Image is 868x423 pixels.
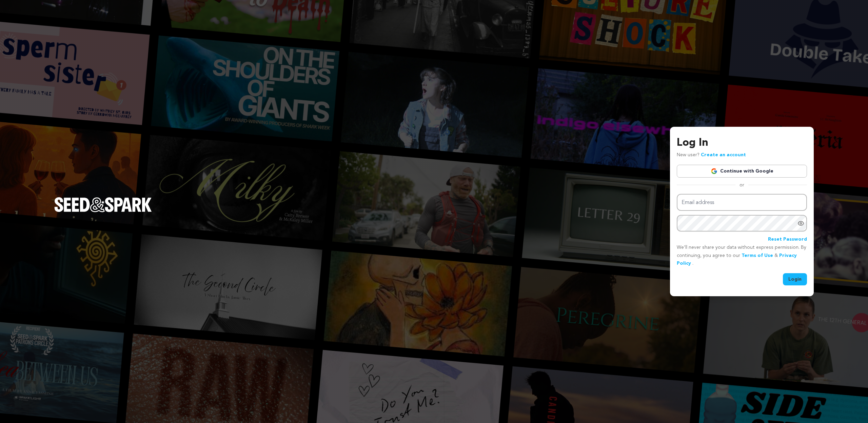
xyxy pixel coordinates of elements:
[54,197,152,226] a: Seed&Spark Homepage
[742,253,773,258] a: Terms of Use
[677,165,807,178] a: Continue with Google
[701,153,746,157] a: Create an account
[783,273,807,285] button: Login
[735,182,748,188] span: or
[677,244,807,268] p: We’ll never share your data without express permission. By continuing, you agree to our & .
[677,194,807,211] input: Email address
[797,220,804,227] a: Show password as plain text. Warning: this will display your password on the screen.
[54,197,152,212] img: Seed&Spark Logo
[677,135,807,151] h3: Log In
[768,236,807,244] a: Reset Password
[711,168,717,175] img: Google logo
[677,151,746,159] p: New user?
